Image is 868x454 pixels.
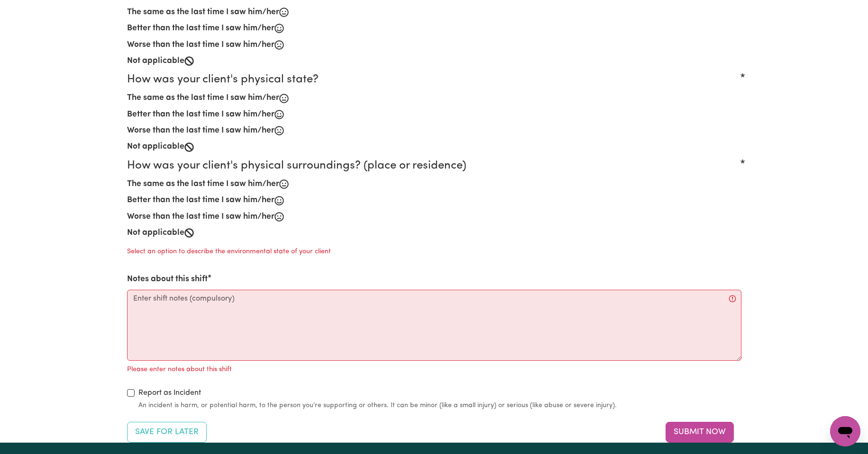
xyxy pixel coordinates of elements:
p: Please enter notes about this shift [127,365,232,375]
label: Better than the last time I saw him/her [127,108,274,121]
label: Not applicable [127,227,184,239]
label: Better than the last time I saw him/her [127,22,274,35]
legend: How was your client's physical state? [127,71,741,88]
label: Report as Incident [138,387,201,399]
label: The same as the last time I saw him/her [127,6,279,18]
label: Worse than the last time I saw him/her [127,211,274,223]
iframe: Button to launch messaging window [830,416,860,446]
small: An incident is harm, or potential harm, to the person you're supporting or others. It can be mino... [138,401,741,410]
button: Submit your job report [666,422,734,443]
legend: How was your client's physical surroundings? (place or residence) [127,157,741,174]
p: Select an option to describe the environmental state of your client [127,247,331,257]
label: Not applicable [127,141,184,153]
label: Notes about this shift [127,273,208,285]
label: Worse than the last time I saw him/her [127,39,274,51]
label: The same as the last time I saw him/her [127,178,279,190]
label: The same as the last time I saw him/her [127,92,279,104]
label: Worse than the last time I saw him/her [127,125,274,137]
button: Save your job report [127,422,207,443]
label: Not applicable [127,55,184,67]
label: Better than the last time I saw him/her [127,194,274,206]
